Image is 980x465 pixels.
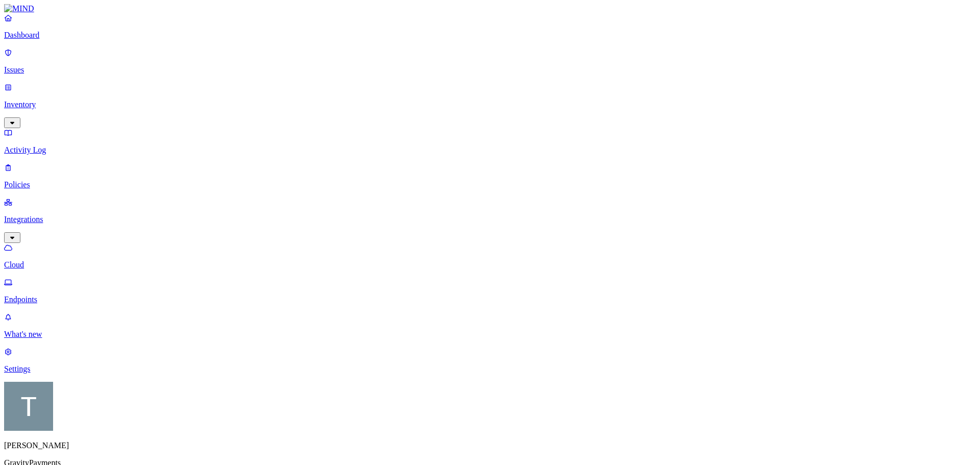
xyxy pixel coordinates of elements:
p: Endpoints [4,295,976,304]
p: [PERSON_NAME] [4,441,976,450]
a: Integrations [4,198,976,241]
img: MIND [4,4,34,13]
p: Dashboard [4,31,976,40]
a: Inventory [4,83,976,127]
a: Settings [4,347,976,374]
a: Activity Log [4,128,976,155]
p: Activity Log [4,145,976,155]
a: Policies [4,163,976,189]
p: Cloud [4,260,976,270]
a: Cloud [4,243,976,270]
p: Inventory [4,100,976,109]
a: What's new [4,312,976,339]
img: Tim Rasmussen [4,382,53,431]
a: Endpoints [4,278,976,304]
p: Policies [4,180,976,189]
p: Issues [4,65,976,75]
p: Integrations [4,215,976,224]
a: MIND [4,4,976,13]
p: Settings [4,364,976,374]
a: Issues [4,48,976,75]
p: What's new [4,330,976,339]
a: Dashboard [4,13,976,40]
